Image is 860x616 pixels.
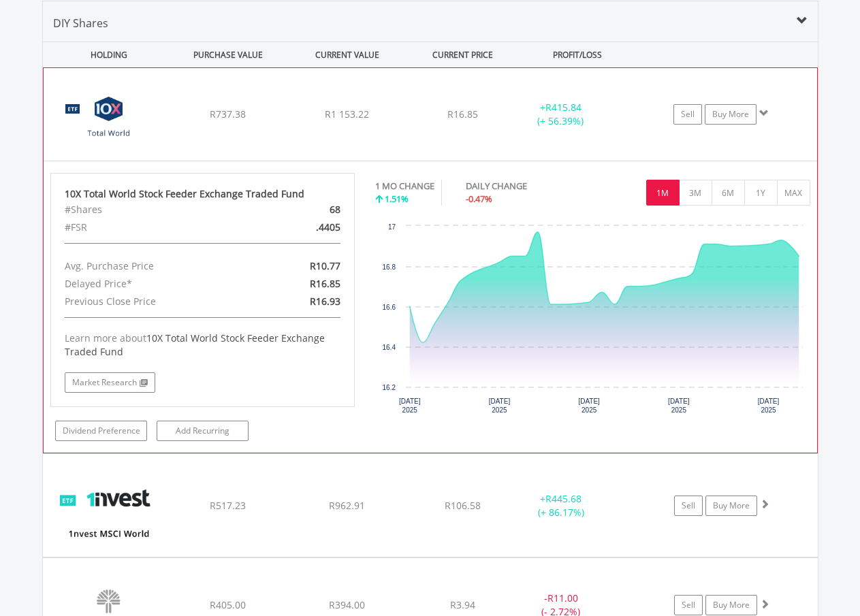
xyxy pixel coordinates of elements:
text: 16.4 [383,344,396,351]
span: R3.94 [450,598,475,611]
div: Learn more about [65,331,341,359]
a: Add Recurring [157,421,249,441]
span: R1 153.22 [325,108,369,120]
span: 1.51% [385,193,409,205]
button: 1Y [744,180,778,206]
button: 3M [679,180,712,206]
span: -0.47% [466,193,492,205]
div: 68 [252,201,351,218]
a: Sell [673,104,702,125]
span: R106.58 [445,499,481,512]
text: [DATE] 2025 [489,398,511,414]
span: R16.93 [310,295,340,308]
a: Sell [674,595,703,615]
div: #FSR [54,218,252,236]
span: R10.77 [310,259,340,272]
div: PROFIT/LOSS [520,42,636,67]
text: [DATE] 2025 [668,398,690,414]
div: 1 MO CHANGE [375,180,434,193]
span: R16.85 [447,108,478,120]
div: DAILY CHANGE [466,180,575,193]
div: HOLDING [44,42,168,67]
div: Previous Close Price [54,293,252,310]
button: MAX [777,180,810,206]
span: 10X Total World Stock Feeder Exchange Traded Fund [65,331,325,358]
div: + (+ 56.39%) [509,101,611,128]
div: CURRENT PRICE [408,42,516,67]
div: Chart. Highcharts interactive chart. [375,219,810,423]
span: R16.85 [310,277,340,290]
span: R394.00 [329,598,365,611]
text: 16.8 [383,263,396,271]
div: .4405 [252,218,351,236]
text: [DATE] 2025 [578,398,600,414]
span: R405.00 [210,598,246,611]
text: 16.6 [383,304,396,311]
text: 16.2 [383,384,396,391]
span: R11.00 [547,591,578,604]
a: Buy More [705,496,757,516]
a: Market Research [65,372,155,393]
span: R517.23 [210,499,246,512]
a: Buy More [705,104,757,125]
span: R737.38 [210,108,246,120]
div: Delayed Price* [54,275,252,293]
text: [DATE] 2025 [399,398,421,414]
svg: Interactive chart [375,219,810,423]
span: R962.91 [329,499,365,512]
a: Sell [674,496,703,516]
text: 17 [388,223,396,231]
img: EQU.ZA.GLOBAL.png [50,85,168,157]
span: R445.68 [545,492,582,505]
span: R415.84 [545,101,582,114]
div: + (+ 86.17%) [510,492,613,519]
text: [DATE] 2025 [758,398,780,414]
a: Buy More [705,595,757,615]
div: CURRENT VALUE [289,42,406,67]
div: #Shares [54,201,252,218]
div: 10X Total World Stock Feeder Exchange Traded Fund [65,187,341,201]
div: Avg. Purchase Price [54,257,252,275]
a: Dividend Preference [55,421,147,441]
button: 6M [712,180,745,206]
div: PURCHASE VALUE [170,42,287,67]
span: DIY Shares [53,16,108,31]
button: 1M [646,180,680,206]
img: EQU.ZA.ETFWLD.png [50,471,167,553]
